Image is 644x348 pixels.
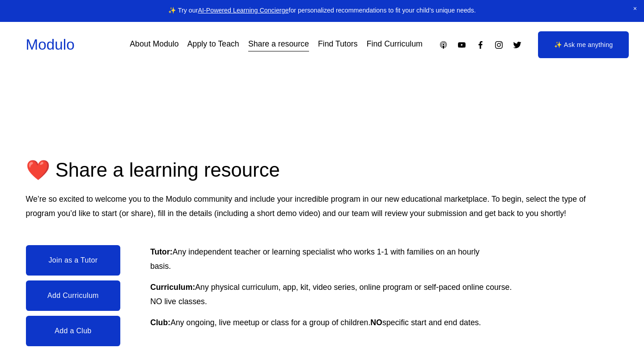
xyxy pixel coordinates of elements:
[370,318,382,327] strong: NO
[318,37,358,52] a: Find Tutors
[494,40,504,50] a: Instagram
[476,40,485,50] a: Facebook
[150,316,544,330] p: Any ongoing, live meetup or class for a group of children. specific start and end dates.
[198,7,288,14] a: AI-Powered Learning Concierge
[26,36,75,53] a: Modulo
[150,318,170,327] strong: Club:
[26,245,121,276] a: Join as a Tutor
[538,31,629,58] a: ✨ Ask me anything
[150,283,195,292] strong: Curriculum:
[150,280,519,309] p: Any physical curriculum, app, kit, video series, online program or self-paced online course. NO l...
[187,37,239,52] a: Apply to Teach
[439,40,448,50] a: Apple Podcasts
[367,37,423,52] a: Find Curriculum
[26,316,121,346] a: Add a Club
[26,280,121,311] a: Add Curriculum
[457,40,466,50] a: YouTube
[513,40,522,50] a: Twitter
[248,37,309,52] a: Share a resource
[26,157,394,182] h2: ❤️ Share a learning resource
[130,37,178,52] a: About Modulo
[26,192,593,221] p: We’re so excited to welcome you to the Modulo community and include your incredible program in ou...
[150,245,494,274] p: Any independent teacher or learning specialist who works 1-1 with families on an hourly basis.
[150,247,173,256] strong: Tutor:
